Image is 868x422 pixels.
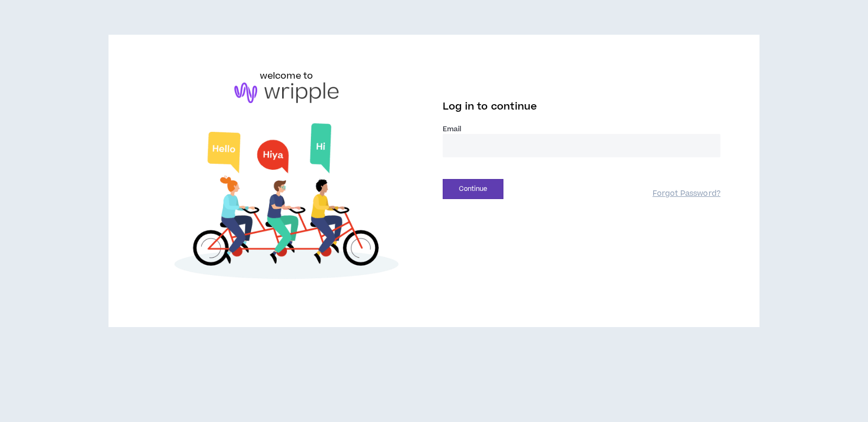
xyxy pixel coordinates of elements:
[443,124,720,134] label: Email
[443,100,537,113] span: Log in to continue
[234,82,339,103] img: logo-brand.png
[148,114,425,292] img: Welcome to Wripple
[260,69,314,82] h6: welcome to
[653,189,720,199] a: Forgot Password?
[443,179,503,199] button: Continue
